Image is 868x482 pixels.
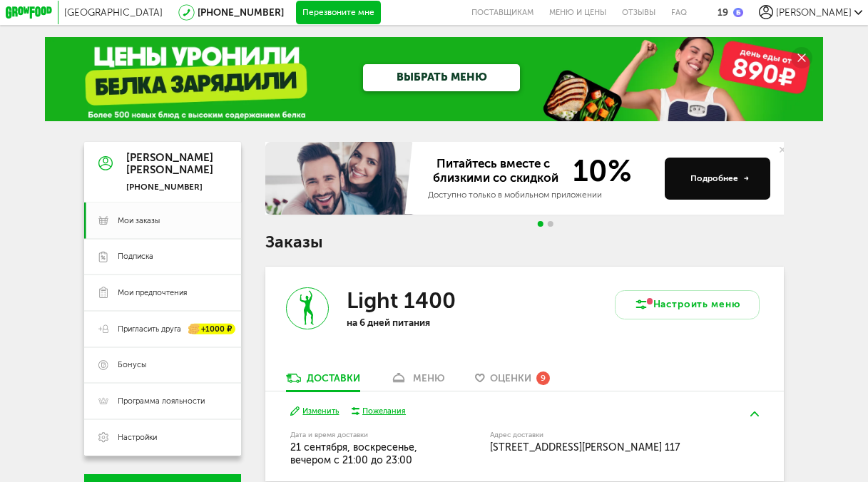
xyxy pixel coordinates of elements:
[615,290,760,319] button: Настроить меню
[118,215,160,226] span: Мои заказы
[665,158,770,200] button: Подробнее
[84,419,241,456] a: Настройки
[347,317,504,329] p: на 6 дней питания
[118,287,187,298] span: Мои предпочтения
[84,275,241,311] a: Мои предпочтения
[428,189,655,201] div: Доступно только в мобильном приложении
[351,406,406,416] button: Пожелания
[84,347,241,384] a: Бонусы
[733,8,743,18] img: bonus_b.cdccf46.png
[265,142,416,214] img: family-banner.579af9d.jpg
[776,6,852,19] span: [PERSON_NAME]
[347,287,456,314] h3: Light 1400
[126,152,213,176] div: [PERSON_NAME] [PERSON_NAME]
[490,372,531,384] span: Оценки
[563,156,631,186] span: 10%
[84,202,241,239] a: Мои заказы
[198,6,284,19] a: [PHONE_NUMBER]
[307,372,360,384] div: Доставки
[537,221,543,227] span: Go to slide 1
[548,221,553,227] span: Go to slide 2
[118,324,181,334] span: Пригласить друга
[84,239,241,275] a: Подписка
[84,311,241,347] a: Пригласить друга +1000 ₽
[296,1,380,25] button: Перезвоните мне
[384,371,451,391] a: меню
[189,324,235,334] div: +1000 ₽
[290,406,339,417] button: Изменить
[750,411,759,416] img: arrow-up-green.5eb5f82.svg
[280,371,367,391] a: Доставки
[64,6,163,19] span: [GEOGRAPHIC_DATA]
[118,359,146,370] span: Бонусы
[690,173,749,185] div: Подробнее
[118,251,153,262] span: Подписка
[118,396,205,406] span: Программа лояльности
[428,156,563,186] span: Питайтесь вместе с близкими со скидкой
[469,371,556,391] a: Оценки 9
[363,64,520,91] a: ВЫБРАТЬ МЕНЮ
[84,383,241,419] a: Программа лояльности
[362,406,406,416] div: Пожелания
[413,372,445,384] div: меню
[290,432,428,439] label: Дата и время доставки
[290,441,417,466] span: 21 сентября, воскресенье, вечером c 21:00 до 23:00
[126,182,213,193] div: [PHONE_NUMBER]
[490,432,715,439] label: Адрес доставки
[536,371,550,385] div: 9
[490,441,680,453] span: [STREET_ADDRESS][PERSON_NAME] 117
[718,6,728,19] div: 19
[265,234,784,250] h1: Заказы
[118,432,157,443] span: Настройки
